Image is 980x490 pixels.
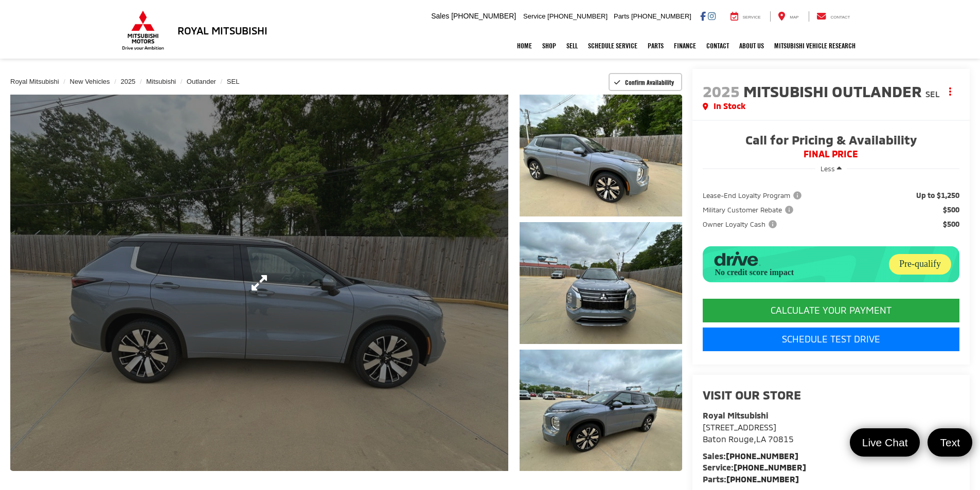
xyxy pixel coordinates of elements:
a: Expand Photo 1 [520,95,682,216]
img: Mitsubishi [120,10,166,50]
h2: Visit our Store [703,388,959,402]
a: Schedule Service: Opens in a new tab [583,33,643,59]
span: Text [935,435,965,449]
a: [PHONE_NUMBER] [726,451,798,461]
button: Actions [941,82,959,100]
span: Confirm Availability [625,78,674,86]
a: [PHONE_NUMBER] [726,474,799,484]
a: Finance [669,33,701,59]
a: Live Chat [850,428,920,457]
span: Live Chat [857,435,913,449]
a: [STREET_ADDRESS] Baton Rouge,LA 70815 [703,422,794,444]
a: [PHONE_NUMBER] [734,462,806,472]
button: Military Customer Rebate [703,205,797,215]
: CALCULATE YOUR PAYMENT [703,299,959,322]
strong: Parts: [703,474,799,484]
a: Outlander [187,78,216,85]
a: Expand Photo 0 [10,95,508,471]
span: Call for Pricing & Availability [703,134,959,149]
button: Lease-End Loyalty Program [703,190,805,201]
a: Instagram: Click to visit our Instagram page [708,12,716,20]
a: Facebook: Click to visit our Facebook page [700,12,706,20]
a: Mitsubishi Vehicle Research [769,33,861,59]
span: SEL [925,89,940,99]
a: 2025 [120,78,135,85]
button: Confirm Availability [609,73,682,91]
a: Map [770,11,806,22]
span: [PHONE_NUMBER] [547,12,608,20]
span: In Stock [714,100,745,112]
a: Mitsubishi [146,78,176,85]
a: Schedule Test Drive [703,328,959,351]
span: , [703,434,794,444]
img: 2025 Mitsubishi Outlander SEL [518,221,683,345]
span: Lease-End Loyalty Program [703,190,804,201]
a: Parts: Opens in a new tab [643,33,669,59]
strong: Service: [703,462,806,472]
button: Owner Loyalty Cash [703,219,780,229]
span: Up to $1,250 [916,190,959,201]
img: 2025 Mitsubishi Outlander SEL [518,348,683,473]
span: Less [821,165,835,173]
a: Expand Photo 2 [520,222,682,344]
span: 2025 [703,82,740,100]
span: Owner Loyalty Cash [703,219,779,229]
a: Royal Mitsubishi [10,78,59,85]
span: Map [790,15,798,20]
span: Service [743,15,761,20]
strong: Sales: [703,451,798,461]
span: Baton Rouge [703,434,754,444]
a: Text [928,428,972,457]
strong: Royal Mitsubishi [703,410,768,420]
a: Expand Photo 3 [520,350,682,471]
h3: Royal Mitsubishi [177,25,268,36]
span: [PHONE_NUMBER] [631,12,691,20]
button: Less [815,159,847,178]
span: dropdown dots [949,87,951,96]
a: Service [723,11,769,22]
span: $500 [943,219,959,229]
span: Parts [614,12,629,20]
span: FINAL PRICE [703,149,959,159]
img: 2025 Mitsubishi Outlander SEL [518,93,683,217]
span: LA [756,434,766,444]
a: SEL [227,78,240,85]
span: [STREET_ADDRESS] [703,422,776,432]
span: Sales [431,12,449,20]
span: Contact [830,15,850,20]
a: Shop [537,33,561,59]
span: 70815 [768,434,794,444]
a: Sell [561,33,583,59]
a: Home [512,33,537,59]
a: Contact [809,11,858,22]
span: [PHONE_NUMBER] [451,12,516,20]
span: Service [523,12,545,20]
span: $500 [943,205,959,215]
a: New Vehicles [70,78,110,85]
a: Contact [701,33,734,59]
a: About Us [734,33,769,59]
span: Military Customer Rebate [703,205,795,215]
span: Mitsubishi Outlander [743,82,925,100]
